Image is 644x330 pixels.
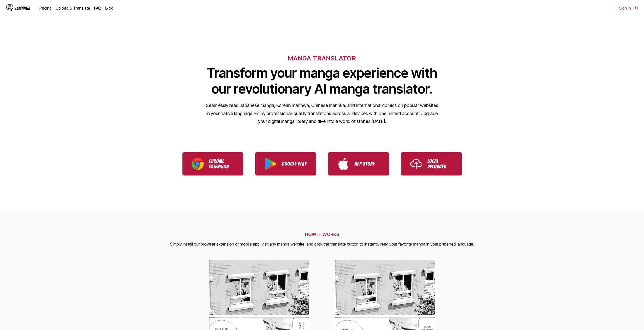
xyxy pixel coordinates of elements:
img: Chrome logo [192,158,204,170]
a: Blog [105,6,113,11]
a: Use IsManga Local Uploader [401,152,462,175]
a: FAQ [94,6,101,11]
p: Seamlessly read Japanese manga, Korean manhwa, Chinese manhua, and international comics on popula... [206,101,439,125]
img: IsManga Logo [6,4,13,11]
p: Simply install our browser extension or mobile app, visit any manga website, and click the transl... [170,241,474,248]
a: IsManga LogoIsManga [6,4,39,12]
button: Sign In [619,6,638,11]
p: Chrome Extension [209,158,234,169]
div: IsManga [15,6,30,11]
h2: HOW IT WORKS [170,232,474,237]
p: Local Uploader [427,158,453,169]
img: App Store logo [337,158,349,170]
img: Sign out [633,6,638,11]
a: Download IsManga from App Store [328,152,389,175]
p: App Store [355,161,380,167]
a: Upload & Translate [56,6,90,11]
a: Pricing [39,6,52,11]
h1: Transform your manga experience with our revolutionary AI manga translator. [206,65,439,97]
a: Download IsManga Chrome Extension [182,152,243,175]
p: Google Play [282,161,307,167]
h6: MANGA TRANSLATOR [288,55,356,62]
img: Upload icon [410,158,422,170]
img: Google Play logo [264,158,277,170]
a: Download IsManga from Google Play [255,152,316,175]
